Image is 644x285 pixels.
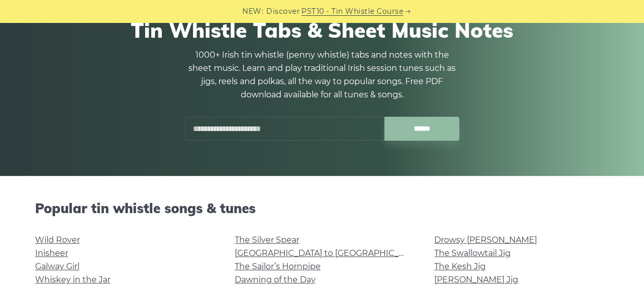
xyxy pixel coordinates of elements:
a: The Kesh Jig [434,262,486,271]
a: The Sailor’s Hornpipe [235,262,321,271]
h2: Popular tin whistle songs & tunes [35,200,609,216]
span: NEW: [242,6,263,17]
span: Discover [266,6,300,17]
a: Drowsy [PERSON_NAME] [434,235,537,245]
a: [PERSON_NAME] Jig [434,275,518,284]
a: The Swallowtail Jig [434,248,511,258]
a: The Silver Spear [235,235,299,245]
a: PST10 - Tin Whistle Course [301,6,403,17]
a: [GEOGRAPHIC_DATA] to [GEOGRAPHIC_DATA] [235,248,423,258]
a: Inisheer [35,248,68,258]
a: Wild Rover [35,235,80,245]
a: Whiskey in the Jar [35,275,110,284]
h1: Tin Whistle Tabs & Sheet Music Notes [35,18,609,42]
a: Galway Girl [35,262,79,271]
a: Dawning of the Day [235,275,316,284]
p: 1000+ Irish tin whistle (penny whistle) tabs and notes with the sheet music. Learn and play tradi... [185,48,460,101]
